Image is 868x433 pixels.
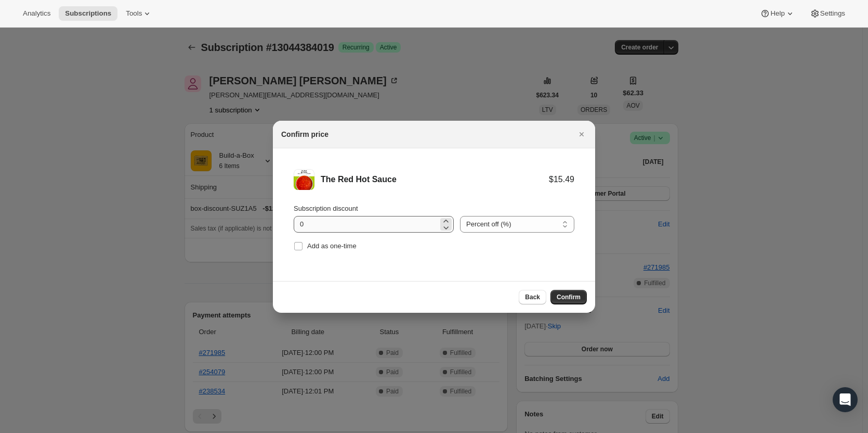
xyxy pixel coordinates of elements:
button: Settings [804,6,851,21]
span: Tools [126,9,142,18]
button: Tools [120,6,159,21]
div: Open Intercom Messenger [833,387,858,412]
span: Back [525,293,540,301]
button: Confirm [550,290,587,304]
h2: Confirm price [281,129,328,139]
span: Analytics [23,9,50,18]
button: Analytics [17,6,57,21]
button: Back [519,290,546,304]
span: Subscriptions [65,9,111,18]
div: The Red Hot Sauce [321,174,549,185]
img: The Red Hot Sauce [294,169,314,190]
span: Subscription discount [294,205,358,212]
span: Confirm [557,293,581,301]
button: Subscriptions [59,6,117,21]
span: Settings [820,9,845,18]
span: Help [770,9,784,18]
span: Add as one-time [307,242,357,250]
button: Close [574,127,589,142]
button: Help [754,6,801,21]
div: $15.49 [549,174,574,185]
